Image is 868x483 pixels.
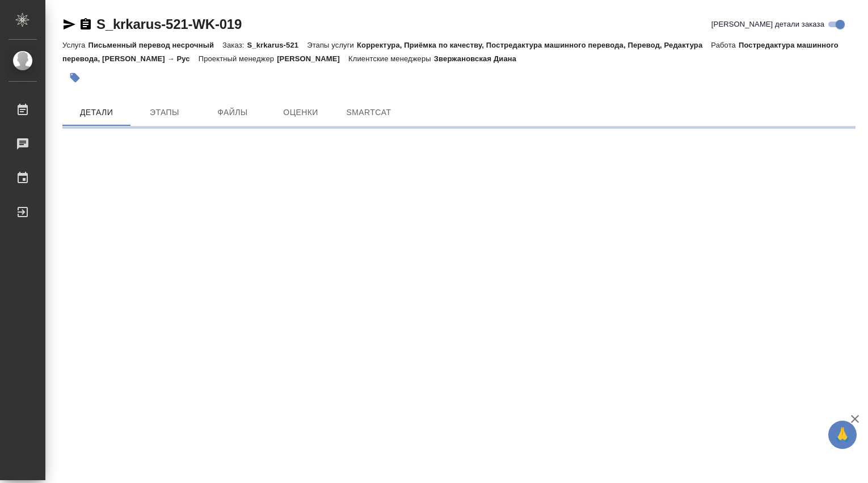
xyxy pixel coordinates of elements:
[348,54,434,63] p: Клиентские менеджеры
[62,41,88,49] p: Услуга
[205,105,260,120] span: Файлы
[96,16,242,32] a: S_krkarus-521-WK-019
[62,18,76,31] button: Скопировать ссылку для ЯМессенджера
[307,41,357,49] p: Этапы услуги
[79,18,92,31] button: Скопировать ссылку
[199,54,277,63] p: Проектный менеджер
[357,41,711,49] p: Корректура, Приёмка по качеству, Постредактура машинного перевода, Перевод, Редактура
[711,41,739,49] p: Работа
[833,423,852,447] span: 🙏
[222,41,247,49] p: Заказ:
[69,105,124,120] span: Детали
[273,105,328,120] span: Оценки
[137,105,192,120] span: Этапы
[277,54,348,63] p: [PERSON_NAME]
[247,41,307,49] p: S_krkarus-521
[434,54,525,63] p: Звержановская Диана
[88,41,222,49] p: Письменный перевод несрочный
[828,421,857,449] button: 🙏
[711,19,824,30] span: [PERSON_NAME] детали заказа
[62,65,87,90] button: Добавить тэг
[342,105,396,120] span: SmartCat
